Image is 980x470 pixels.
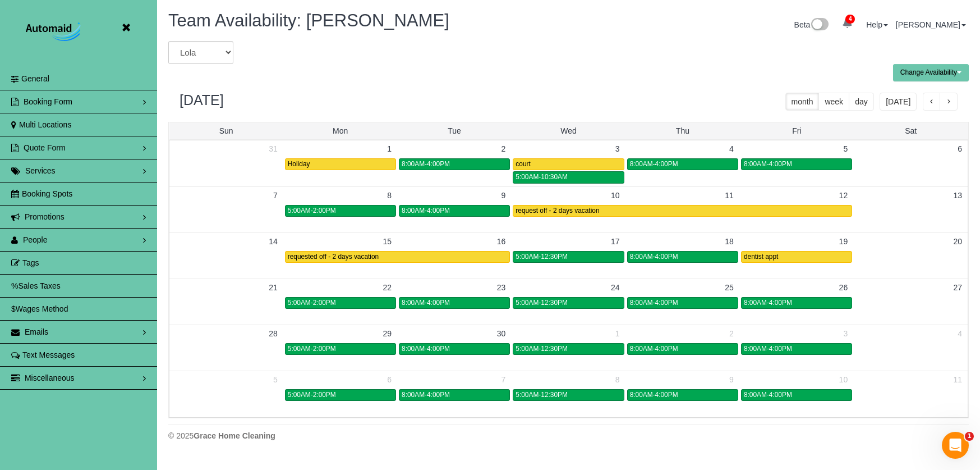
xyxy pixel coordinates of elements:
span: 5:00AM-12:30PM [516,345,568,353]
button: [DATE] [880,93,917,111]
a: Help [866,20,888,29]
a: 10 [834,371,854,388]
a: 12 [834,187,854,204]
span: 8:00AM-4:00PM [402,345,450,353]
span: Promotions [25,212,65,221]
span: Booking Form [24,97,72,106]
span: 8:00AM-4:00PM [402,391,450,399]
span: 5:00AM-2:00PM [288,345,336,353]
span: Fri [792,126,801,135]
iframe: Intercom live chat [942,432,969,459]
a: 18 [719,233,739,250]
strong: Grace Home Cleaning [194,431,275,440]
a: 31 [263,140,283,157]
span: 8:00AM-4:00PM [630,299,678,307]
a: 11 [719,187,739,204]
div: © 2025 [168,430,969,441]
a: 6 [381,371,397,388]
a: 7 [268,187,283,204]
span: 8:00AM-4:00PM [630,345,678,353]
a: 11 [947,371,968,388]
span: Sun [219,126,233,135]
span: Wed [560,126,577,135]
span: 5:00AM-12:30PM [516,299,568,307]
span: Tags [22,258,39,267]
span: 8:00AM-4:00PM [630,160,678,168]
a: 4 [836,11,858,36]
span: 4 [845,15,855,24]
span: 5:00AM-2:00PM [288,391,336,399]
span: 8:00AM-4:00PM [630,391,678,399]
a: Beta [794,20,829,29]
span: 5:00AM-12:30PM [516,391,568,399]
a: 2 [496,140,512,157]
button: week [818,93,849,111]
span: Team Availability: [PERSON_NAME] [168,11,449,30]
h2: [DATE] [180,93,224,108]
a: 1 [610,325,625,342]
a: 1 [381,140,397,157]
button: Change Availability [893,64,969,81]
span: court [516,160,530,168]
a: 20 [947,233,968,250]
a: 9 [496,187,512,204]
a: 26 [834,279,854,296]
span: Booking Spots [22,189,72,198]
a: 29 [377,325,397,342]
span: Holiday [288,160,310,168]
a: 27 [947,279,968,296]
a: 5 [268,371,283,388]
span: 8:00AM-4:00PM [744,391,792,399]
span: 5:00AM-2:00PM [288,207,336,215]
span: 5:00AM-10:30AM [516,173,568,181]
span: Miscellaneous [25,373,75,382]
span: Mon [333,126,348,135]
a: 4 [724,140,739,157]
span: request off - 2 days vacation [516,207,599,215]
button: month [785,93,820,111]
a: 9 [724,371,739,388]
span: 8:00AM-4:00PM [630,253,678,261]
span: People [23,235,48,244]
a: 14 [263,233,283,250]
span: General [21,74,49,83]
span: 8:00AM-4:00PM [744,160,792,168]
span: 8:00AM-4:00PM [402,299,450,307]
a: 28 [263,325,283,342]
a: 23 [491,279,512,296]
span: 8:00AM-4:00PM [744,345,792,353]
a: 15 [377,233,397,250]
a: 5 [838,140,853,157]
span: Tue [448,126,461,135]
span: Thu [676,126,689,135]
img: Automaid Logo [20,20,90,45]
span: Wages Method [16,304,68,313]
a: 2 [724,325,739,342]
a: 25 [719,279,739,296]
span: dentist appt [744,253,778,261]
span: Text Messages [22,350,75,359]
a: 17 [605,233,625,250]
span: 5:00AM-2:00PM [288,299,336,307]
span: Quote Form [24,143,66,152]
span: Sat [905,126,917,135]
a: 22 [377,279,397,296]
span: 8:00AM-4:00PM [402,207,450,215]
img: New interface [810,18,829,33]
a: 8 [381,187,397,204]
a: 21 [263,279,283,296]
a: 7 [496,371,512,388]
span: Sales Taxes [18,281,60,290]
span: requested off - 2 days vacation [288,253,379,261]
a: 24 [605,279,625,296]
a: 3 [610,140,625,157]
a: 13 [947,187,968,204]
span: 8:00AM-4:00PM [402,160,450,168]
a: 30 [491,325,512,342]
button: day [849,93,874,111]
a: [PERSON_NAME] [896,20,966,29]
span: Multi Locations [19,120,71,129]
a: 19 [834,233,854,250]
span: 5:00AM-12:30PM [516,253,568,261]
a: 8 [610,371,625,388]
